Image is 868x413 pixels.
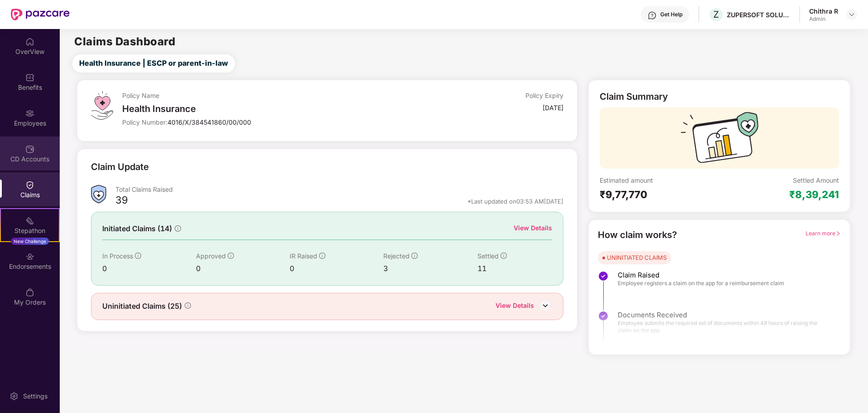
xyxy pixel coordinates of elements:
[618,271,784,280] span: Claim Raised
[79,58,228,69] span: Health Insurance | ESCP or parent-in-law
[102,301,182,312] span: Uninitiated Claims (25)
[600,176,719,185] div: Estimated amount
[809,7,838,15] div: Chithra R
[25,109,34,118] img: svg+xml;base64,PHN2ZyBpZD0iRW1wbG95ZWVzIiB4bWxucz0iaHR0cDovL3d3dy53My5vcmcvMjAwMC9zdmciIHdpZHRoPS...
[618,280,784,287] span: Employee registers a claim on the app for a reimbursement claim
[600,188,719,201] div: ₹9,77,770
[660,11,682,18] div: Get Help
[25,37,34,46] img: svg+xml;base64,PHN2ZyBpZD0iSG9tZSIgeG1sbnM9Imh0dHA6Ly93d3cudzMub3JnLzIwMDAvc3ZnIiB3aWR0aD0iMjAiIG...
[115,185,564,194] div: Total Claims Raised
[91,185,106,204] img: ClaimsSummaryIcon
[91,160,149,174] div: Claim Update
[185,302,191,309] span: info-circle
[167,118,251,126] span: 4016/X/384541860/00/000
[20,392,50,401] div: Settings
[539,299,552,312] img: DownIcon
[115,194,128,209] div: 39
[598,228,677,242] div: How claim works?
[135,253,141,259] span: info-circle
[25,73,34,82] img: svg+xml;base64,PHN2ZyBpZD0iQmVuZWZpdHMiIHhtbG5zPSJodHRwOi8vd3d3LnczLm9yZy8yMDAwL3N2ZyIgd2lkdGg9Ij...
[598,271,609,282] img: svg+xml;base64,PHN2ZyBpZD0iU3RlcC1Eb25lLTMyeDMyIiB4bWxucz0iaHR0cDovL3d3dy53My5vcmcvMjAwMC9zdmciIH...
[175,225,181,232] span: info-circle
[74,36,175,47] h2: Claims Dashboard
[25,252,34,261] img: svg+xml;base64,PHN2ZyBpZD0iRW5kb3JzZW1lbnRzIiB4bWxucz0iaHR0cDovL3d3dy53My5vcmcvMjAwMC9zdmciIHdpZH...
[477,263,553,274] div: 11
[10,392,19,401] img: svg+xml;base64,PHN2ZyBpZD0iU2V0dGluZy0yMHgyMCIgeG1sbnM9Imh0dHA6Ly93d3cudzMub3JnLzIwMDAvc3ZnIiB3aW...
[72,54,235,73] button: Health Insurance | ESCP or parent-in-law
[91,91,113,120] img: svg+xml;base64,PHN2ZyB4bWxucz0iaHR0cDovL3d3dy53My5vcmcvMjAwMC9zdmciIHdpZHRoPSI0OS4zMiIgaGVpZ2h0PS...
[713,9,719,20] span: Z
[122,103,416,114] div: Health Insurance
[196,263,290,274] div: 0
[648,11,657,20] img: svg+xml;base64,PHN2ZyBpZD0iSGVscC0zMngzMiIgeG1sbnM9Imh0dHA6Ly93d3cudzMub3JnLzIwMDAvc3ZnIiB3aWR0aD...
[727,10,790,19] div: ZUPERSOFT SOLUTIONS PRIVATE LIMITED
[848,11,855,18] img: svg+xml;base64,PHN2ZyBpZD0iRHJvcGRvd24tMzJ4MzIiIHhtbG5zPSJodHRwOi8vd3d3LnczLm9yZy8yMDAwL3N2ZyIgd2...
[122,118,416,126] div: Policy Number:
[102,223,172,234] span: Initiated Claims (14)
[806,230,841,237] span: Learn more
[501,253,507,259] span: info-circle
[25,288,34,297] img: svg+xml;base64,PHN2ZyBpZD0iTXlfT3JkZXJzIiBkYXRhLW5hbWU9Ik15IE9yZGVycyIgeG1sbnM9Imh0dHA6Ly93d3cudz...
[600,91,668,102] div: Claim Summary
[11,9,70,20] img: New Pazcare Logo
[467,197,563,205] div: *Last updated on 03:53 AM[DATE]
[1,226,59,235] div: Stepathon
[102,263,196,274] div: 0
[496,301,534,312] div: View Details
[319,253,325,259] span: info-circle
[789,188,839,201] div: ₹8,39,241
[383,263,477,274] div: 3
[411,253,418,259] span: info-circle
[290,263,383,274] div: 0
[793,176,839,185] div: Settled Amount
[25,145,34,154] img: svg+xml;base64,PHN2ZyBpZD0iQ0RfQWNjb3VudHMiIGRhdGEtbmFtZT0iQ0QgQWNjb3VudHMiIHhtbG5zPSJodHRwOi8vd3...
[835,231,841,236] span: right
[607,253,667,262] div: UNINITIATED CLAIMS
[196,252,226,260] span: Approved
[681,112,758,169] img: svg+xml;base64,PHN2ZyB3aWR0aD0iMTcyIiBoZWlnaHQ9IjExMyIgdmlld0JveD0iMCAwIDE3MiAxMTMiIGZpbGw9Im5vbm...
[809,15,838,23] div: Admin
[25,180,34,189] img: svg+xml;base64,PHN2ZyBpZD0iQ2xhaW0iIHhtbG5zPSJodHRwOi8vd3d3LnczLm9yZy8yMDAwL3N2ZyIgd2lkdGg9IjIwIi...
[11,238,49,245] div: New Challenge
[102,252,133,260] span: In Process
[25,216,34,225] img: svg+xml;base64,PHN2ZyB4bWxucz0iaHR0cDovL3d3dy53My5vcmcvMjAwMC9zdmciIHdpZHRoPSIyMSIgaGVpZ2h0PSIyMC...
[477,252,499,260] span: Settled
[228,253,234,259] span: info-circle
[543,103,563,112] div: [DATE]
[514,223,552,233] div: View Details
[290,252,317,260] span: IR Raised
[122,91,416,100] div: Policy Name
[525,91,563,100] div: Policy Expiry
[383,252,410,260] span: Rejected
